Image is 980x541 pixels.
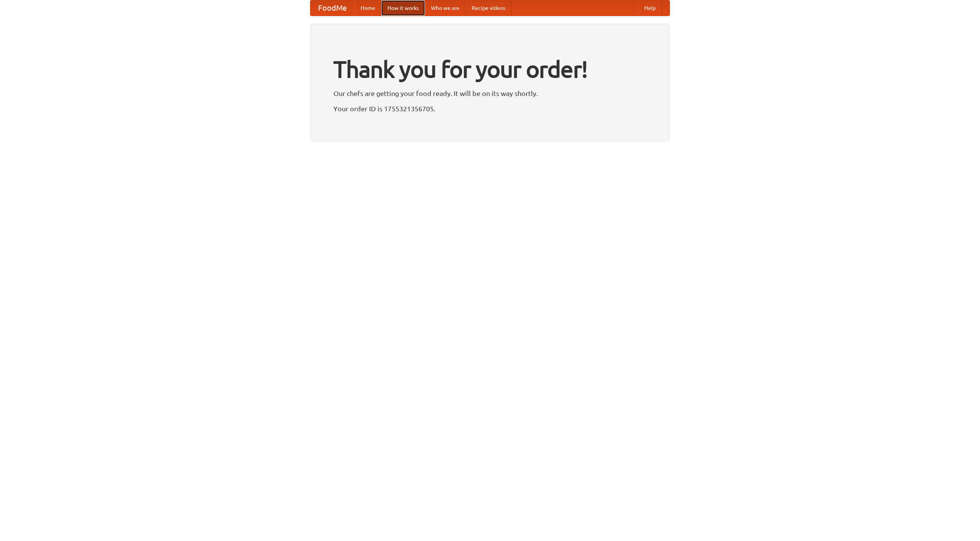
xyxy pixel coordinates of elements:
[333,88,647,99] p: Our chefs are getting your food ready. It will be on its way shortly.
[333,51,647,88] h1: Thank you for your order!
[333,103,647,114] p: Your order ID is 1755321356705.
[354,0,381,16] a: Home
[381,0,425,16] a: How it works
[638,0,662,16] a: Help
[465,0,511,16] a: Recipe videos
[310,0,354,16] a: FoodMe
[425,0,465,16] a: Who we are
